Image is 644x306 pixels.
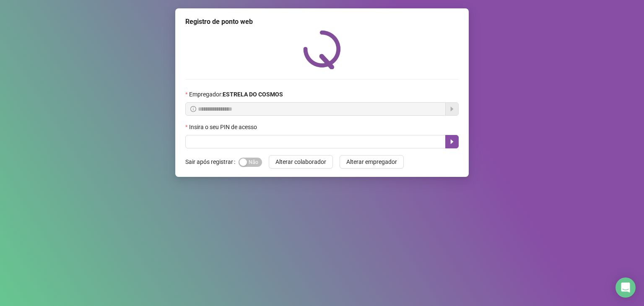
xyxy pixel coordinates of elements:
[449,138,455,145] span: caret-right
[189,90,283,99] span: Empregador :
[223,91,283,98] strong: ESTRELA DO COSMOS
[303,30,341,69] img: QRPoint
[346,157,397,166] span: Alterar empregador
[185,155,239,169] label: Sair após registrar
[275,157,326,166] span: Alterar colaborador
[190,106,196,112] span: info-circle
[185,122,262,132] label: Insira o seu PIN de acesso
[340,155,404,169] button: Alterar empregador
[185,17,459,27] div: Registro de ponto web
[269,155,333,169] button: Alterar colaborador
[615,277,636,298] div: Open Intercom Messenger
